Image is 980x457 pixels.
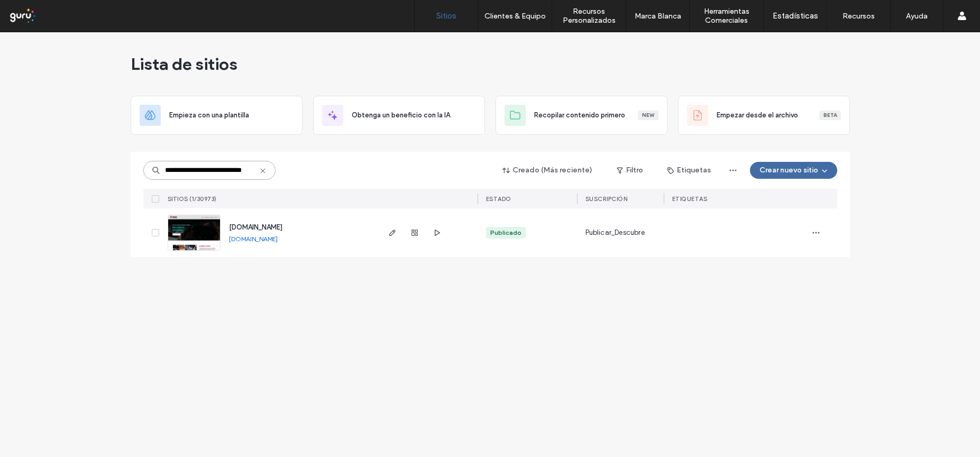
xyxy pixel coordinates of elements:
div: Recopilar contenido primeroNew [496,96,667,135]
button: Creado (Más reciente) [493,162,602,179]
span: Lista de sitios [131,53,237,75]
span: Obtenga un beneficio con la IA [352,110,450,121]
div: Beta [819,111,841,120]
label: Clientes & Equipo [484,12,546,21]
div: Empezar desde el archivoBeta [678,96,850,135]
a: [DOMAIN_NAME] [229,223,282,231]
label: Ayuda [906,12,928,21]
div: Publicado [490,228,521,237]
label: Sitios [436,11,456,21]
button: Etiquetas [658,162,720,179]
label: Estadísticas [773,11,818,21]
span: SITIOS (1/30973) [168,195,217,203]
a: [DOMAIN_NAME] [229,235,278,243]
span: Ayuda [23,7,52,17]
span: Empezar desde el archivo [717,110,798,121]
div: Obtenga un beneficio con la IA [313,96,485,135]
label: Herramientas Comerciales [690,7,763,25]
span: Publicar_Descubre [585,227,645,238]
span: ETIQUETAS [672,195,708,203]
label: Recursos Personalizados [552,7,626,25]
label: Recursos [842,12,875,21]
span: Empieza con una plantilla [169,110,249,121]
button: Crear nuevo sitio [750,162,837,179]
div: Empieza con una plantilla [131,96,303,135]
button: Filtro [606,162,654,179]
span: ESTADO [486,195,511,203]
label: Marca Blanca [635,12,681,21]
div: New [638,111,658,120]
span: Recopilar contenido primero [534,110,625,121]
span: Suscripción [585,195,628,203]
